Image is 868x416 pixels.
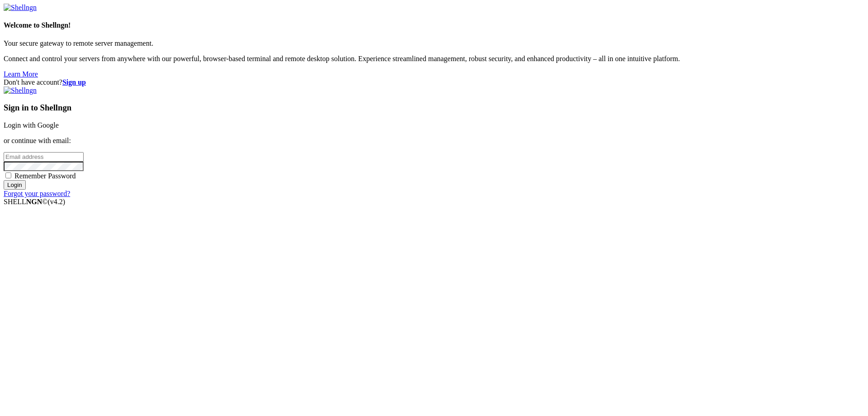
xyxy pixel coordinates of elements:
a: Forgot your password? [4,190,70,197]
span: 4.2.0 [48,198,66,206]
input: Remember Password [5,172,11,178]
div: Don't have account? [4,78,864,86]
input: Email address [4,152,84,162]
a: Learn More [4,70,38,78]
span: Remember Password [14,172,76,180]
img: Shellngn [4,4,37,12]
p: Connect and control your servers from anywhere with our powerful, browser-based terminal and remo... [4,55,864,63]
span: SHELL © [4,198,65,206]
h4: Welcome to Shellngn! [4,21,864,29]
b: NGN [26,198,42,206]
a: Login with Google [4,121,59,129]
p: Your secure gateway to remote server management. [4,39,864,48]
a: Sign up [62,78,86,86]
img: Shellngn [4,86,37,95]
p: or continue with email: [4,137,864,145]
input: Login [4,180,26,190]
h3: Sign in to Shellngn [4,103,864,113]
